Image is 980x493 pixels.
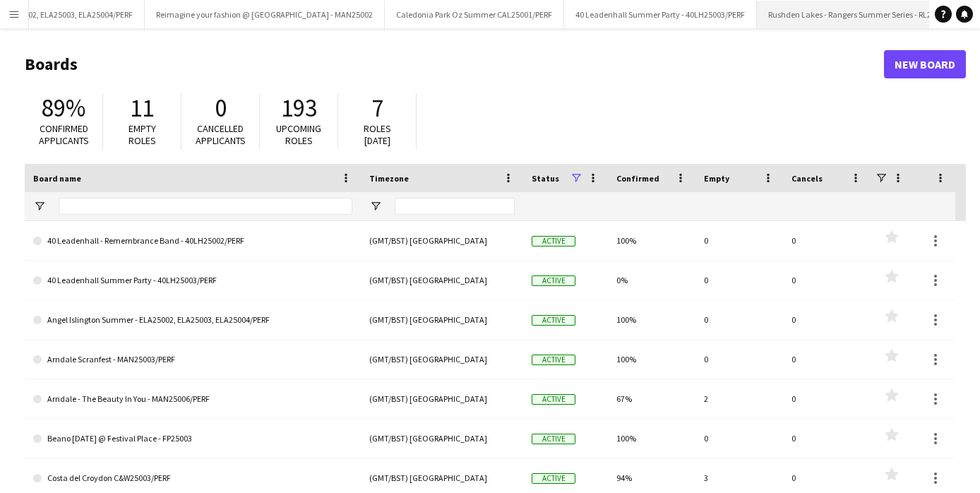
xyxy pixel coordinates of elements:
[532,315,575,326] span: Active
[196,122,246,147] span: Cancelled applicants
[532,473,575,484] span: Active
[59,198,352,215] input: Board name Filter Input
[361,221,523,260] div: (GMT/BST) [GEOGRAPHIC_DATA]
[361,340,523,379] div: (GMT/BST) [GEOGRAPHIC_DATA]
[532,355,575,365] span: Active
[564,1,757,28] button: 40 Leadenhall Summer Party - 40LH25003/PERF
[364,122,391,147] span: Roles [DATE]
[608,300,695,339] div: 100%
[884,50,966,78] a: New Board
[42,93,85,124] span: 89%
[783,419,871,458] div: 0
[783,221,871,260] div: 0
[25,54,884,75] h1: Boards
[695,379,783,418] div: 2
[783,261,871,299] div: 0
[33,200,46,213] button: Open Filter Menu
[608,340,695,379] div: 100%
[33,221,352,261] a: 40 Leadenhall - Remembrance Band - 40LH25002/PERF
[33,379,352,419] a: Arndale - The Beauty In You - MAN25006/PERF
[33,173,81,184] span: Board name
[361,261,523,299] div: (GMT/BST) [GEOGRAPHIC_DATA]
[385,1,564,28] button: Caledonia Park Oz Summer CAL25001/PERF
[532,434,575,444] span: Active
[791,173,823,184] span: Cancels
[695,261,783,299] div: 0
[695,221,783,260] div: 0
[130,93,154,124] span: 11
[695,340,783,379] div: 0
[369,200,382,213] button: Open Filter Menu
[215,93,227,124] span: 0
[616,173,659,184] span: Confirmed
[361,419,523,458] div: (GMT/BST) [GEOGRAPHIC_DATA]
[532,173,559,184] span: Status
[369,173,409,184] span: Timezone
[608,221,695,260] div: 100%
[532,275,575,286] span: Active
[145,1,385,28] button: Reimagine your fashion @ [GEOGRAPHIC_DATA] - MAN25002
[704,173,729,184] span: Empty
[608,379,695,418] div: 67%
[361,379,523,418] div: (GMT/BST) [GEOGRAPHIC_DATA]
[371,93,383,124] span: 7
[695,419,783,458] div: 0
[281,93,317,124] span: 193
[783,379,871,418] div: 0
[532,236,575,246] span: Active
[783,340,871,379] div: 0
[33,419,352,458] a: Beano [DATE] @ Festival Place - FP25003
[39,122,89,147] span: Confirmed applicants
[608,419,695,458] div: 100%
[532,394,575,405] span: Active
[33,261,352,300] a: 40 Leadenhall Summer Party - 40LH25003/PERF
[695,300,783,339] div: 0
[608,261,695,299] div: 0%
[33,300,352,340] a: Angel Islington Summer - ELA25002, ELA25003, ELA25004/PERF
[129,122,156,147] span: Empty roles
[757,1,980,28] button: Rushden Lakes - Rangers Summer Series - RL25002/PERF
[276,122,321,147] span: Upcoming roles
[33,340,352,379] a: Arndale Scranfest - MAN25003/PERF
[361,300,523,339] div: (GMT/BST) [GEOGRAPHIC_DATA]
[783,300,871,339] div: 0
[395,198,515,215] input: Timezone Filter Input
